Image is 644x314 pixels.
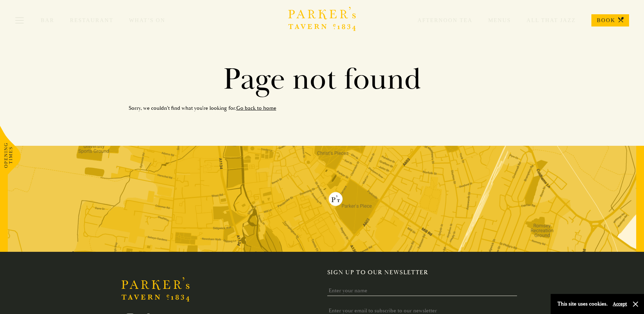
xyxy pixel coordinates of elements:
img: map [8,146,636,252]
button: Accept [613,301,627,307]
a: Go back to home [236,105,276,111]
h2: Sign up to our newsletter [327,269,522,276]
h1: Page not found [129,61,516,98]
button: Close and accept [632,301,639,308]
p: This site uses cookies. [557,299,608,309]
p: Sorry, we couldn't find what you're looking for. [129,103,516,113]
input: Enter your name [327,285,517,296]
